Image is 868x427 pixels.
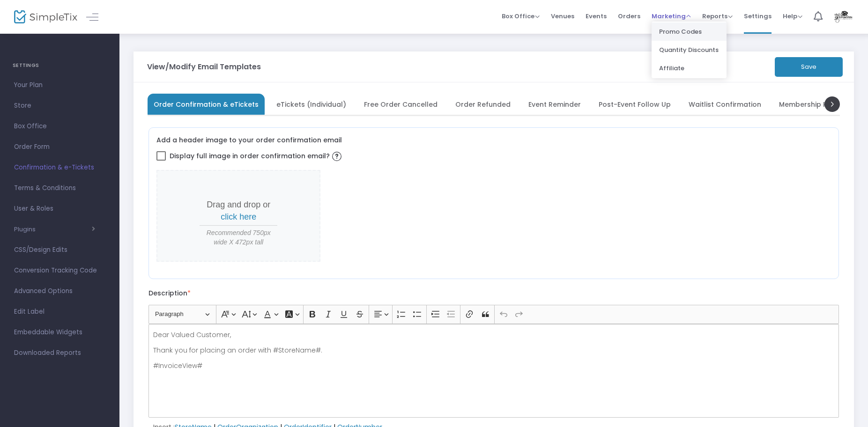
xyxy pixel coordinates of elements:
[221,212,256,221] span: click here
[689,102,761,107] span: Waitlist Confirmation
[14,79,105,91] span: Your Plan
[156,135,342,145] label: Add a header image to your order confirmation email
[652,12,691,21] span: Marketing
[153,346,835,355] p: Thank you for placing an order with #StoreName#.
[14,120,105,133] span: Box Office
[502,12,540,21] span: Box Office
[783,12,802,21] span: Help
[154,102,259,107] span: Order Confirmation & eTickets
[551,4,574,28] span: Venues
[14,182,105,194] span: Terms & Conditions
[332,152,341,161] img: question-mark
[148,324,839,418] div: Rich Text Editor, main
[586,4,607,28] span: Events
[153,330,835,339] p: Dear Valued Customer,
[14,285,105,297] span: Advanced Options
[200,199,277,223] p: Drag and drop or
[148,288,191,298] label: Description
[599,102,671,107] span: Post-Event Follow Up
[14,203,105,215] span: User & Roles
[455,102,511,107] span: Order Refunded
[652,41,727,59] li: Quantity Discounts
[14,347,105,359] span: Downloaded Reports
[14,326,105,339] span: Embeddable Widgets
[155,309,204,320] span: Paragraph
[14,265,105,277] span: Conversion Tracking Code
[14,226,95,233] button: Plugins
[147,63,261,71] h3: View/Modify Email Templates
[151,307,214,322] button: Paragraph
[200,228,277,247] span: Recommended 750px wide X 472px tall
[14,244,105,256] span: CSS/Design Edits
[14,141,105,153] span: Order Form
[528,102,581,107] span: Event Reminder
[170,148,344,164] span: Display full image in order confirmation email?
[14,162,105,174] span: Confirmation & e-Tickets
[775,57,843,77] button: Save
[14,100,105,112] span: Store
[14,306,105,318] span: Edit Label
[702,12,733,21] span: Reports
[153,361,835,370] p: #InvoiceView#
[744,4,772,28] span: Settings
[364,102,438,107] span: Free Order Cancelled
[276,102,346,107] span: eTickets (Individual)
[652,59,727,77] li: Affiliate
[148,305,839,324] div: Editor toolbar
[652,22,727,41] li: Promo Codes
[618,4,640,28] span: Orders
[13,56,107,75] h4: SETTINGS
